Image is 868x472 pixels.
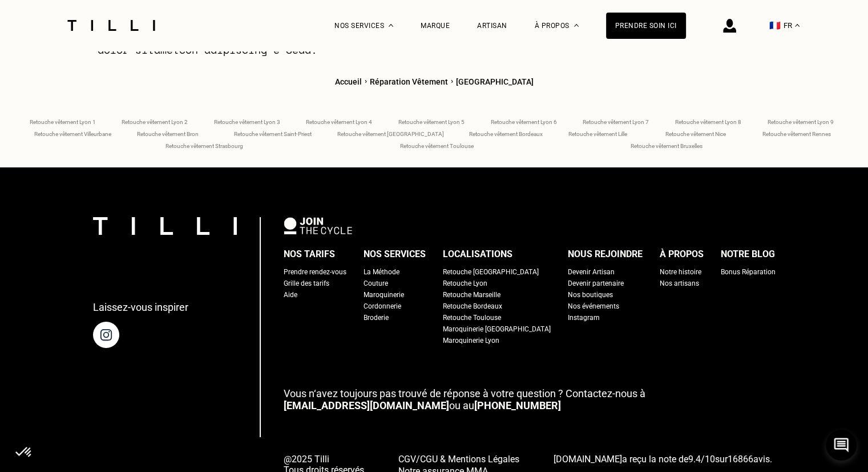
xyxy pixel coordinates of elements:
[284,217,352,234] img: logo Join The Cycle
[762,126,831,138] a: Retouche vêtement Rennes
[370,75,448,87] a: Réparation Vêtement
[631,138,703,150] a: Retouche vêtement Bruxelles
[284,278,329,289] div: Grille des tarifs
[122,114,188,126] a: Retouche vêtement Lyon 2
[728,454,753,465] span: 16866
[568,278,624,289] div: Devenir partenaire
[165,138,243,150] a: Retouche vêtement Strasbourg
[337,131,444,137] span: Retouche vêtement [GEOGRAPHIC_DATA]
[568,301,619,312] a: Nos événements
[469,126,543,138] a: Retouche vêtement Bordeaux
[443,301,502,312] a: Retouche Bordeaux
[421,22,450,30] a: Marque
[122,119,188,125] span: Retouche vêtement Lyon 2
[234,131,312,137] span: Retouche vêtement Saint-Priest
[400,138,474,150] a: Retouche vêtement Toulouse
[456,77,534,86] span: [GEOGRAPHIC_DATA]
[665,131,726,137] span: Retouche vêtement Nice
[284,289,297,301] a: Aide
[364,266,399,278] a: La Méthode
[398,114,465,126] a: Retouche vêtement Lyon 5
[568,126,627,138] a: Retouche vêtement Lille
[30,114,96,126] a: Retouche vêtement Lyon 1
[443,289,500,301] a: Retouche Marseille
[306,119,372,125] span: Retouche vêtement Lyon 4
[705,454,715,465] span: 10
[335,77,362,86] span: Accueil
[583,114,649,126] a: Retouche vêtement Lyon 7
[583,119,649,125] span: Retouche vêtement Lyon 7
[93,322,119,348] img: page instagram de Tilli une retoucherie à domicile
[660,278,699,289] a: Nos artisans
[364,301,401,312] a: Cordonnerie
[767,114,833,126] a: Retouche vêtement Lyon 9
[398,454,519,465] span: CGV/CGU & Mentions Légales
[389,24,393,27] img: Menu déroulant
[491,114,557,126] a: Retouche vêtement Lyon 6
[767,119,833,125] span: Retouche vêtement Lyon 9
[443,323,551,335] a: Maroquinerie [GEOGRAPHIC_DATA]
[137,126,199,138] a: Retouche vêtement Bron
[721,246,775,263] div: Notre blog
[93,301,188,313] p: Laissez-vous inspirer
[574,24,579,27] img: Menu déroulant à propos
[93,217,237,235] img: logo Tilli
[723,19,736,33] img: icône connexion
[214,119,280,125] span: Retouche vêtement Lyon 3
[665,126,726,138] a: Retouche vêtement Nice
[606,13,686,39] a: Prendre soin ici
[443,246,512,263] div: Localisations
[364,289,404,301] div: Maroquinerie
[214,114,280,126] a: Retouche vêtement Lyon 3
[234,126,312,138] a: Retouche vêtement Saint-Priest
[284,266,346,278] a: Prendre rendez-vous
[137,131,199,137] span: Retouche vêtement Bron
[284,246,335,263] div: Nos tarifs
[30,119,96,125] span: Retouche vêtement Lyon 1
[370,77,448,86] span: Réparation Vêtement
[660,266,701,278] a: Notre histoire
[443,266,539,278] a: Retouche [GEOGRAPHIC_DATA]
[335,75,362,87] a: Accueil
[364,312,389,323] div: Broderie
[284,387,645,399] span: Vous n‘avez toujours pas trouvé de réponse à votre question ? Contactez-nous à
[721,266,776,278] div: Bonus Réparation
[306,114,372,126] a: Retouche vêtement Lyon 4
[554,454,772,465] span: a reçu la note de sur avis.
[660,246,704,263] div: À propos
[769,20,781,31] span: 🇫🇷
[443,312,501,323] a: Retouche Toulouse
[443,278,487,289] a: Retouche Lyon
[568,131,627,137] span: Retouche vêtement Lille
[34,131,111,137] span: Retouche vêtement Villeurbane
[337,126,444,138] a: Retouche vêtement [GEOGRAPHIC_DATA]
[398,119,465,125] span: Retouche vêtement Lyon 5
[165,143,243,149] span: Retouche vêtement Strasbourg
[443,335,499,346] a: Maroquinerie Lyon
[364,278,388,289] a: Couture
[688,454,701,465] span: 9.4
[284,387,776,411] p: ou au
[477,22,507,30] a: Artisan
[568,266,615,278] div: Devenir Artisan
[284,454,364,465] span: @2025 Tilli
[675,114,741,126] a: Retouche vêtement Lyon 8
[688,454,715,465] span: /
[675,119,741,125] span: Retouche vêtement Lyon 8
[568,289,613,301] a: Nos boutiques
[451,76,453,85] span: ›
